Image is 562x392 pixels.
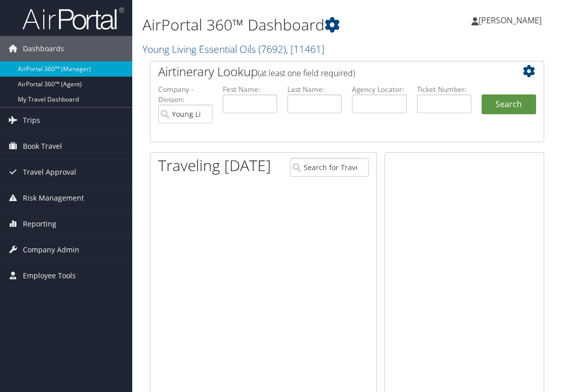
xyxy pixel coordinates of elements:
[258,68,355,79] span: (at least one field required)
[258,42,286,56] span: ( 7692 )
[23,211,56,237] span: Reporting
[22,7,124,30] img: airportal-logo.png
[158,155,271,176] h1: Traveling [DATE]
[23,134,62,159] span: Book Travel
[23,237,79,263] span: Company Admin
[290,158,369,177] input: Search for Traveler
[23,108,40,133] span: Trips
[287,84,342,94] label: Last Name:
[482,94,536,115] button: Search
[23,36,64,61] span: Dashboards
[23,159,76,185] span: Travel Approval
[23,185,84,211] span: Risk Management
[158,84,213,105] label: Company - Division:
[142,42,324,56] a: Young Living Essential Oils
[158,63,504,80] h2: Airtinerary Lookup
[23,263,76,288] span: Employee Tools
[223,84,277,94] label: First Name:
[471,5,552,36] a: [PERSON_NAME]
[479,15,542,26] span: [PERSON_NAME]
[142,14,416,36] h1: AirPortal 360™ Dashboard
[352,84,406,94] label: Agency Locator:
[286,42,324,56] span: , [ 11461 ]
[417,84,471,94] label: Ticket Number:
